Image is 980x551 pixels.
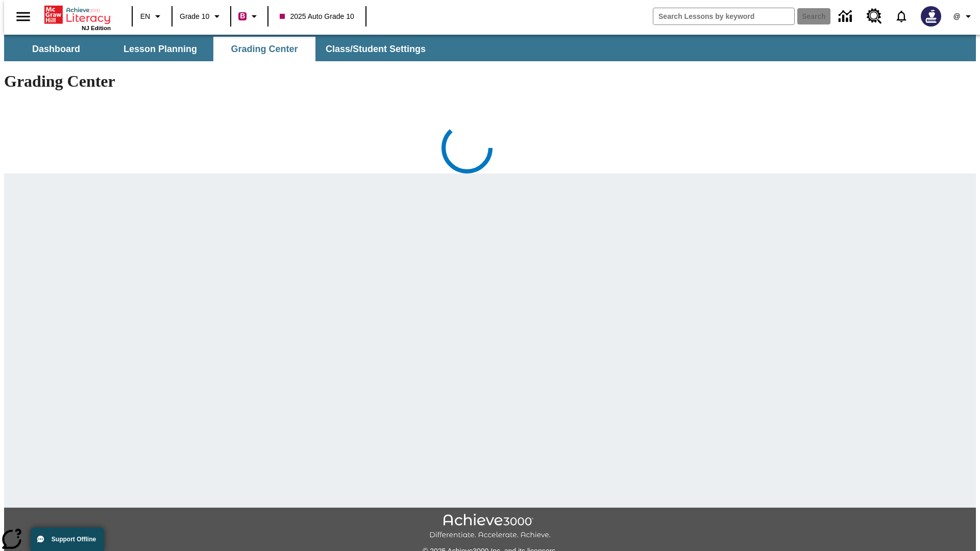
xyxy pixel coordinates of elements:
[82,25,111,31] span: NJ Edition
[429,514,551,540] img: Achieve3000 Differentiate Accelerate Achieve
[317,37,434,61] button: Class/Student Settings
[921,6,941,27] img: Avatar
[44,5,111,25] a: Home
[915,3,947,30] button: Select a new avatar
[5,37,107,61] button: Dashboard
[653,8,794,24] input: search field
[109,37,211,61] button: Lesson Planning
[140,11,150,22] span: EN
[280,11,354,22] span: 2025 Auto Grade 10
[4,37,435,61] div: SubNavbar
[124,43,197,55] span: Lesson Planning
[31,528,104,551] button: Support Offline
[861,3,888,30] a: Resource Center, Will open in new tab
[4,72,976,91] h1: Grading Center
[832,3,861,31] a: Data Center
[136,7,168,26] button: Language: EN, Select a language
[234,7,264,26] button: Boost Class color is violet red. Change class color
[44,4,111,31] div: Home
[888,3,915,30] a: Notifications
[176,7,227,26] button: Grade: Grade 10, Select a grade
[947,7,980,26] button: Profile/Settings
[326,43,426,55] span: Class/Student Settings
[8,2,38,32] button: Open side menu
[4,35,976,61] div: SubNavbar
[32,43,80,55] span: Dashboard
[52,536,96,543] span: Support Offline
[213,37,315,61] button: Grading Center
[953,11,960,22] span: @
[231,43,298,55] span: Grading Center
[180,11,209,22] span: Grade 10
[240,10,245,22] span: B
